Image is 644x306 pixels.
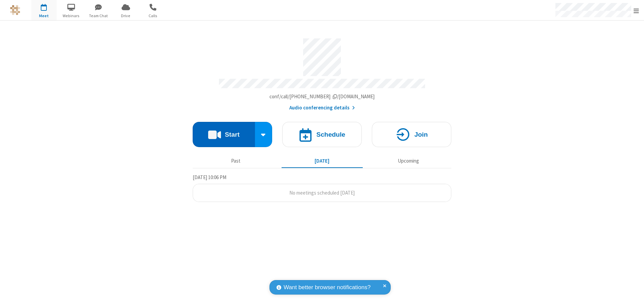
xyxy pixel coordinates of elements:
button: Schedule [282,122,362,147]
button: Start [193,122,255,147]
span: Meet [31,13,57,19]
span: Calls [140,13,166,19]
span: Copy my meeting room link [269,93,375,100]
button: Past [195,155,277,167]
button: Copy my meeting room linkCopy my meeting room link [269,93,375,101]
h4: Start [225,131,239,138]
h4: Schedule [316,131,345,138]
button: [DATE] [282,155,363,167]
span: [DATE] 10:06 PM [193,174,226,180]
img: QA Selenium DO NOT DELETE OR CHANGE [10,5,20,15]
span: Drive [113,13,138,19]
span: Want better browser notifications? [284,283,371,292]
button: Join [372,122,451,147]
button: Audio conferencing details [289,104,355,112]
h4: Join [414,131,428,138]
section: Account details [193,33,451,112]
span: No meetings scheduled [DATE] [289,190,355,196]
div: Start conference options [255,122,272,147]
span: Webinars [59,13,84,19]
section: Today's Meetings [193,173,451,202]
span: Team Chat [86,13,111,19]
button: Upcoming [368,155,449,167]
